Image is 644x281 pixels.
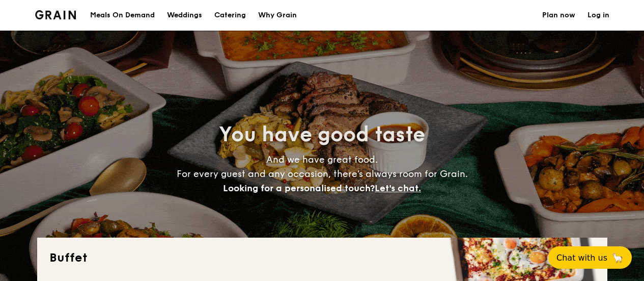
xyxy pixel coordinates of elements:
[556,253,607,263] span: Chat with us
[375,183,421,194] span: Let's chat.
[548,246,632,269] button: Chat with us🦙
[35,10,76,19] img: Grain
[49,250,595,266] h2: Buffet
[611,252,624,264] span: 🦙
[35,10,76,19] a: Logotype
